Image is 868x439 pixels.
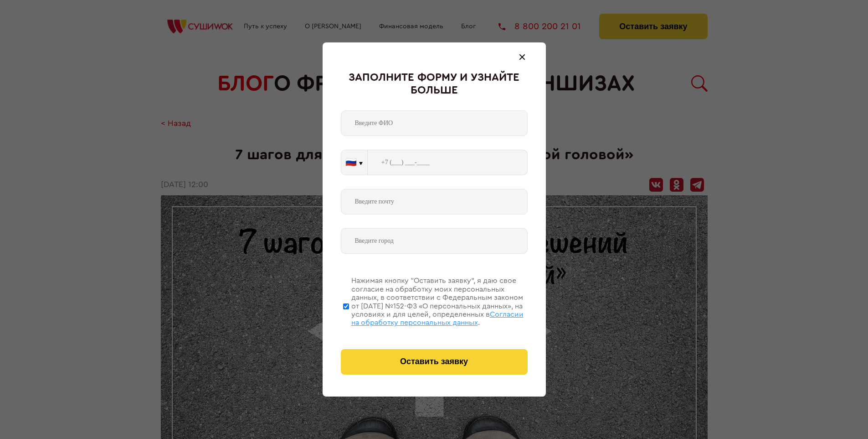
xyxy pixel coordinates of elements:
button: 🇷🇺 [341,150,367,175]
input: Введите ФИО [341,110,528,136]
input: +7 (___) ___-____ [368,150,528,175]
span: Согласии на обработку персональных данных [351,311,524,326]
input: Введите почту [341,189,528,214]
div: Заполните форму и узнайте больше [341,72,528,97]
input: Введите город [341,228,528,254]
div: Нажимая кнопку “Оставить заявку”, я даю свое согласие на обработку моих персональных данных, в со... [351,277,528,327]
button: Оставить заявку [341,349,528,375]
